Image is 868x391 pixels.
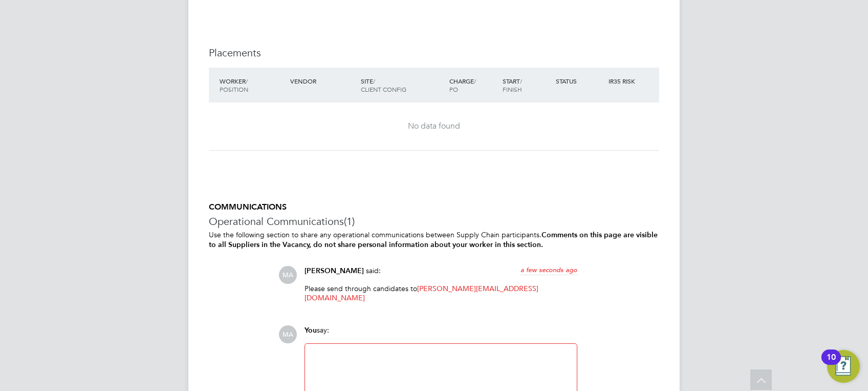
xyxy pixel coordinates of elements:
[305,284,538,302] a: [PERSON_NAME][EMAIL_ADDRESS][DOMAIN_NAME]
[209,215,659,228] h3: Operational Communications
[305,266,364,275] span: [PERSON_NAME]
[279,266,297,284] span: MA
[305,325,577,343] div: say:
[827,350,860,383] button: Open Resource Center, 10 new notifications
[366,266,381,275] span: said:
[209,231,658,249] b: Comments on this page are visible to all Suppliers in the Vacancy, do not share personal informat...
[305,326,317,335] span: You
[279,325,297,343] span: MA
[606,72,641,90] div: IR35 Risk
[209,46,659,59] h3: Placements
[288,72,358,90] div: Vendor
[449,77,476,93] span: / PO
[827,357,836,371] div: 10
[361,77,406,93] span: / Client Config
[553,72,606,90] div: Status
[344,215,355,228] span: (1)
[520,265,577,274] span: a few seconds ago
[209,230,659,250] p: Use the following section to share any operational communications between Supply Chain participants.
[220,77,248,93] span: / Position
[305,284,577,302] p: Please send through candidates to
[500,72,553,98] div: Start
[209,202,659,213] h5: COMMUNICATIONS
[447,72,500,98] div: Charge
[358,72,447,98] div: Site
[219,121,649,132] div: No data found
[217,72,288,98] div: Worker
[503,77,522,93] span: / Finish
